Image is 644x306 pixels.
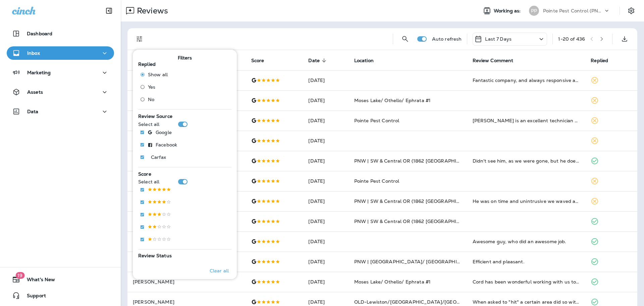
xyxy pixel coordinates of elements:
div: When asked to "hit" a certain area did so with great attitude [473,299,580,305]
div: 1 - 20 of 436 [558,36,585,42]
span: Review Status [138,253,172,259]
td: [DATE] [303,151,348,171]
p: Select all [138,179,159,184]
span: Pointe Pest Control [354,118,399,124]
span: Review Comment [473,58,514,63]
div: Cord has been wonderful working with us to get this wasp problem under control. The workers are g... [473,278,580,285]
p: [PERSON_NAME] [133,279,240,285]
span: Working as: [494,8,522,14]
span: Date [308,57,328,63]
span: PNW | [GEOGRAPHIC_DATA]/ [GEOGRAPHIC_DATA] [354,259,478,265]
span: Yes [148,84,155,90]
td: [DATE] [303,131,348,151]
span: 19 [15,272,24,279]
button: Inbox [7,46,114,60]
td: [DATE] [303,191,348,211]
p: Select all [138,122,159,127]
div: Awesome guy, who did an awesome job. [473,238,580,245]
button: Support [7,289,114,302]
span: Moses Lake/ Othello/ Ephrata #1 [354,97,431,103]
span: PNW | SW & Central OR (1862 [GEOGRAPHIC_DATA] SE) [354,158,487,164]
span: Show all [148,72,168,77]
div: He was on time and unintrusive we waved at each other through the window he seemed to be a very p... [473,198,580,205]
span: What's New [20,277,55,285]
p: Pointe Pest Control (PNW) [543,8,603,13]
button: Dashboard [7,27,114,40]
span: Review Source [138,113,172,119]
td: [DATE] [303,252,348,272]
span: Review Comment [473,57,522,63]
p: Reviews [134,6,168,16]
td: [DATE] [303,272,348,292]
div: Filters [133,46,237,279]
button: Assets [7,85,114,99]
button: Data [7,105,114,118]
span: PNW | SW & Central OR (1862 [GEOGRAPHIC_DATA] SE) [354,218,487,224]
button: 19What's New [7,273,114,286]
span: Replied [591,57,617,63]
span: No [148,97,154,102]
td: [DATE] [303,111,348,131]
button: Marketing [7,66,114,79]
p: Dashboard [27,31,52,36]
span: Location [354,57,382,63]
button: Filters [133,32,146,46]
p: Carfax [151,155,166,160]
div: PP [529,6,539,16]
span: Support [20,293,46,301]
td: [DATE] [303,211,348,231]
p: Inbox [27,50,40,56]
p: Data [27,109,39,114]
span: Pointe Pest Control [354,178,399,184]
td: [DATE] [303,231,348,252]
p: Last 7 Days [485,36,512,42]
p: [PERSON_NAME] [133,299,240,305]
button: Search Reviews [398,32,412,46]
td: [DATE] [303,90,348,111]
span: Moses Lake/ Othello/ Ephrata #1 [354,279,431,285]
p: Clear all [210,268,229,273]
div: Efficient and pleasant. [473,258,580,265]
td: [DATE] [303,171,348,191]
span: Location [354,58,374,63]
span: Date [308,58,320,63]
button: Settings [625,5,637,17]
span: Replied [591,58,608,63]
span: Score [138,171,151,177]
span: Score [251,58,264,63]
button: Collapse Sidebar [100,4,118,17]
p: Facebook [156,142,177,147]
p: Google [156,130,172,135]
div: Brandon is an excellent technician He does an excellent job and forsee issues before they happen [473,117,580,124]
div: Fantastic company, and always responsive and efficient. [473,77,580,84]
p: Assets [27,89,43,95]
button: Clear all [207,262,231,279]
button: Export as CSV [618,32,631,46]
span: OLD-Lewiston/[GEOGRAPHIC_DATA]/[GEOGRAPHIC_DATA]/Pullman #208 [354,299,532,305]
span: Filters [178,55,192,61]
td: [DATE] [303,70,348,90]
span: PNW | SW & Central OR (1862 [GEOGRAPHIC_DATA] SE) [354,198,487,204]
span: Score [251,57,273,63]
p: Auto refresh [432,36,462,42]
p: Marketing [27,70,51,75]
div: Didn't see him, as we were gone, but he does amazing work. Thanks Mike [473,158,580,164]
span: Replied [138,61,156,67]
